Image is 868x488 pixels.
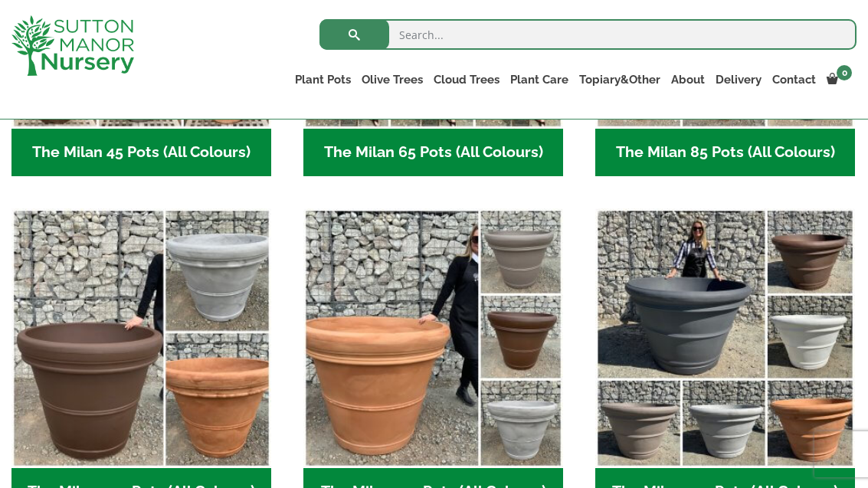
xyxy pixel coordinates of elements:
[666,69,710,90] a: About
[11,208,271,468] img: The Milan 100 Pots (All Colours)
[356,69,428,90] a: Olive Trees
[595,208,855,468] img: The Milan 135 Pots (All Colours)
[428,69,505,90] a: Cloud Trees
[595,129,855,176] h2: The Milan 85 Pots (All Colours)
[837,65,852,80] span: 0
[290,69,356,90] a: Plant Pots
[505,69,574,90] a: Plant Care
[319,19,857,50] input: Search...
[11,15,134,76] img: logo
[303,208,563,468] img: The Milan 115 Pots (All Colours)
[574,69,666,90] a: Topiary&Other
[303,129,563,176] h2: The Milan 65 Pots (All Colours)
[710,69,767,90] a: Delivery
[767,69,821,90] a: Contact
[11,129,271,176] h2: The Milan 45 Pots (All Colours)
[821,69,857,90] a: 0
